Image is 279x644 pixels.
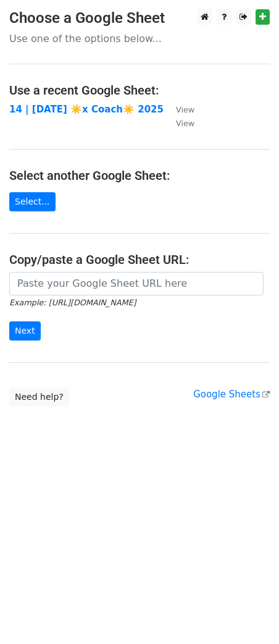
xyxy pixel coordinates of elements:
[164,117,194,129] a: View
[9,32,270,45] p: Use one of the options below...
[9,298,136,307] small: Example: [URL][DOMAIN_NAME]
[9,168,270,183] h4: Select another Google Sheet:
[9,252,270,267] h4: Copy/paste a Google Sheet URL:
[9,321,41,341] input: Next
[164,104,194,115] a: View
[9,192,56,211] a: Select...
[176,119,194,128] small: View
[9,272,264,295] input: Paste your Google Sheet URL here
[176,105,194,114] small: View
[9,104,164,115] a: 14 | [DATE] ☀️x Coach☀️ 2025
[9,83,270,98] h4: Use a recent Google Sheet:
[9,388,69,407] a: Need help?
[9,9,270,27] h3: Choose a Google Sheet
[193,389,270,400] a: Google Sheets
